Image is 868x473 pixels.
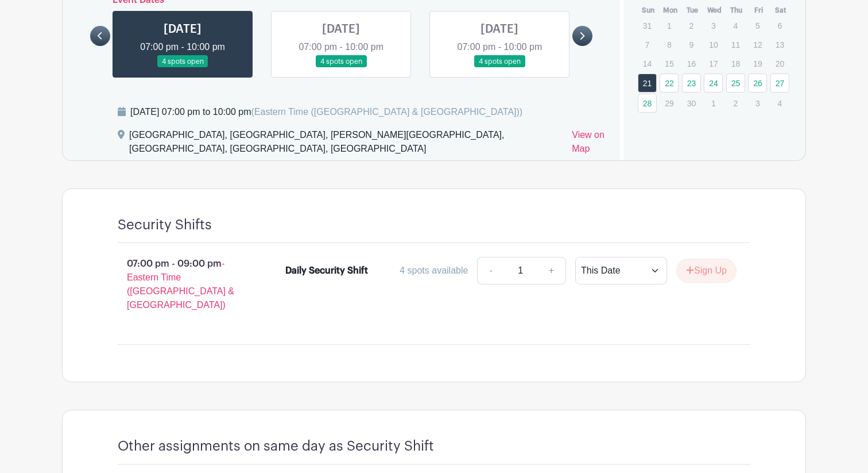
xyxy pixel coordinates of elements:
th: Wed [703,5,726,16]
th: Mon [659,5,681,16]
th: Sun [637,5,660,16]
p: 2 [682,17,701,34]
button: Sign Up [676,259,737,283]
p: 8 [660,36,679,53]
p: 12 [748,36,767,53]
th: Tue [681,5,704,16]
p: 30 [682,94,701,112]
h4: Other assignments on same day as Security Shift [118,438,434,455]
div: 4 spots available [400,264,468,278]
p: 9 [682,36,701,53]
div: [GEOGRAPHIC_DATA], [GEOGRAPHIC_DATA], [PERSON_NAME][GEOGRAPHIC_DATA], [GEOGRAPHIC_DATA], [GEOGRAP... [129,128,563,160]
p: 10 [704,36,723,53]
a: 23 [682,74,701,93]
a: + [537,257,566,284]
p: 2 [726,94,745,112]
p: 1 [704,94,723,112]
a: 27 [770,74,789,93]
span: (Eastern Time ([GEOGRAPHIC_DATA] & [GEOGRAPHIC_DATA])) [251,107,522,117]
h4: Security Shifts [118,217,212,233]
a: 26 [748,74,767,93]
p: 6 [770,17,789,34]
a: 24 [704,74,723,93]
a: - [477,257,503,284]
div: [DATE] 07:00 pm to 10:00 pm [130,105,522,119]
p: 4 [726,17,745,34]
p: 3 [748,94,767,112]
p: 07:00 pm - 09:00 pm [99,252,267,317]
p: 14 [638,55,657,72]
p: 1 [660,17,679,34]
p: 17 [704,55,723,72]
p: 3 [704,17,723,34]
th: Thu [726,5,748,16]
a: 21 [638,74,657,93]
p: 4 [770,94,789,112]
p: 7 [638,36,657,53]
a: 22 [660,74,679,93]
p: 16 [682,55,701,72]
a: View on Map [572,128,606,160]
p: 31 [638,17,657,34]
p: 15 [660,55,679,72]
p: 19 [748,55,767,72]
p: 13 [770,36,789,53]
p: 20 [770,55,789,72]
p: 5 [748,17,767,34]
p: 18 [726,55,745,72]
th: Fri [747,5,770,16]
a: 28 [638,94,657,113]
p: 11 [726,36,745,53]
th: Sat [770,5,792,16]
a: 25 [726,74,745,93]
div: Daily Security Shift [285,264,368,278]
p: 29 [660,94,679,112]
